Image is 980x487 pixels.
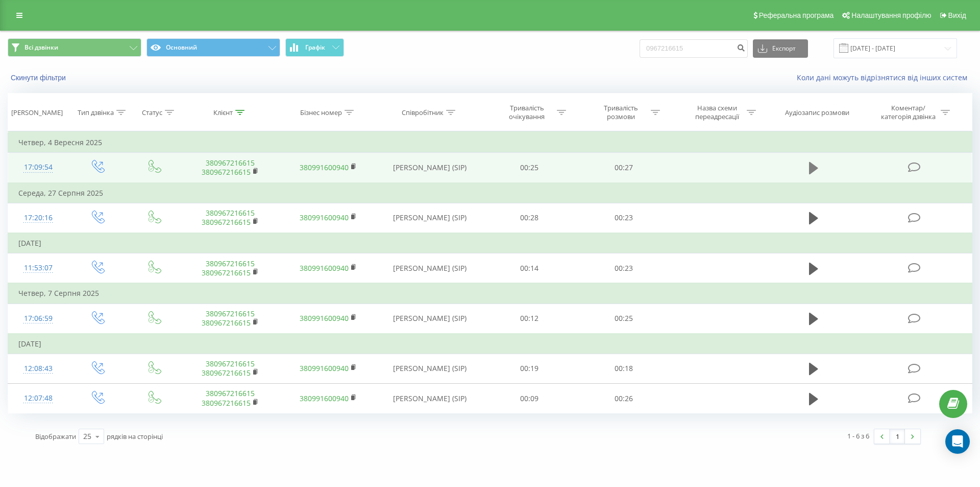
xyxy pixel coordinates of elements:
[18,157,58,177] div: 17:09:54
[8,38,141,57] button: Всі дзвінки
[300,263,349,273] a: 380991600940
[202,167,251,177] a: 380967216615
[576,354,670,383] td: 00:18
[482,384,576,413] td: 00:09
[482,304,576,334] td: 00:12
[482,253,576,284] td: 00:14
[8,283,972,304] td: Четвер, 7 Серпня 2025
[594,104,648,121] div: Тривалість розмови
[8,183,972,203] td: Середа, 27 Серпня 2025
[300,313,349,323] a: 380991600940
[690,104,744,121] div: Назва схеми переадресації
[300,213,349,222] a: 380991600940
[576,253,670,284] td: 00:23
[402,108,444,117] div: Співробітник
[18,258,58,278] div: 11:53:07
[797,73,972,82] a: Коли дані можуть відрізнятися вiд інших систем
[206,388,255,398] a: 380967216615
[107,432,163,441] span: рядків на сторінці
[202,398,251,408] a: 380967216615
[206,158,255,168] a: 380967216615
[24,43,58,52] span: Всі дзвінки
[878,104,938,121] div: Коментар/категорія дзвінка
[18,309,58,329] div: 17:06:59
[377,203,482,233] td: [PERSON_NAME] (SIP)
[206,259,255,268] a: 380967216615
[576,153,670,183] td: 00:27
[213,108,233,117] div: Клієнт
[202,318,251,328] a: 380967216615
[202,217,251,227] a: 380967216615
[206,359,255,368] a: 380967216615
[377,153,482,183] td: [PERSON_NAME] (SIP)
[8,132,972,153] td: Четвер, 4 Вересня 2025
[377,354,482,383] td: [PERSON_NAME] (SIP)
[8,73,71,82] button: Скинути фільтри
[847,431,869,441] div: 1 - 6 з 6
[890,429,905,444] a: 1
[305,44,325,51] span: Графік
[851,11,931,19] span: Налаштування профілю
[18,388,58,408] div: 12:07:48
[300,108,342,117] div: Бізнес номер
[300,393,349,403] a: 380991600940
[576,384,670,413] td: 00:26
[83,431,91,442] div: 25
[285,38,344,57] button: Графік
[18,208,58,228] div: 17:20:16
[8,334,972,354] td: [DATE]
[500,104,554,121] div: Тривалість очікування
[202,268,251,277] a: 380967216615
[300,163,349,172] a: 380991600940
[482,153,576,183] td: 00:25
[482,354,576,383] td: 00:19
[206,309,255,318] a: 380967216615
[146,38,280,57] button: Основний
[759,11,834,19] span: Реферальна програма
[482,203,576,233] td: 00:28
[18,359,58,379] div: 12:08:43
[11,108,63,117] div: [PERSON_NAME]
[202,368,251,378] a: 380967216615
[948,11,966,19] span: Вихід
[78,108,114,117] div: Тип дзвінка
[35,432,76,441] span: Відображати
[377,304,482,334] td: [PERSON_NAME] (SIP)
[377,253,482,284] td: [PERSON_NAME] (SIP)
[785,108,849,117] div: Аудіозапис розмови
[8,233,972,253] td: [DATE]
[576,203,670,233] td: 00:23
[640,39,748,58] input: Пошук за номером
[945,429,970,454] div: Open Intercom Messenger
[576,304,670,334] td: 00:25
[753,39,808,58] button: Експорт
[142,108,162,117] div: Статус
[300,363,349,373] a: 380991600940
[206,208,255,218] a: 380967216615
[377,384,482,413] td: [PERSON_NAME] (SIP)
